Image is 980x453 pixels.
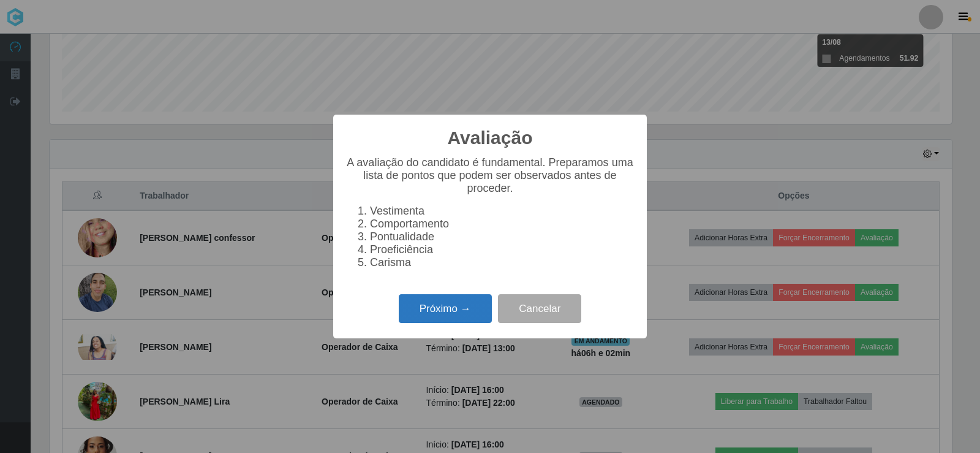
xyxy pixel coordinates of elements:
[370,230,635,243] li: Pontualidade
[345,156,635,195] p: A avaliação do candidato é fundamental. Preparamos uma lista de pontos que podem ser observados a...
[370,218,635,230] li: Comportamento
[448,127,533,149] h2: Avaliação
[370,256,635,269] li: Carisma
[370,243,635,256] li: Proeficiência
[399,294,492,323] button: Próximo →
[370,205,635,218] li: Vestimenta
[498,294,581,323] button: Cancelar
